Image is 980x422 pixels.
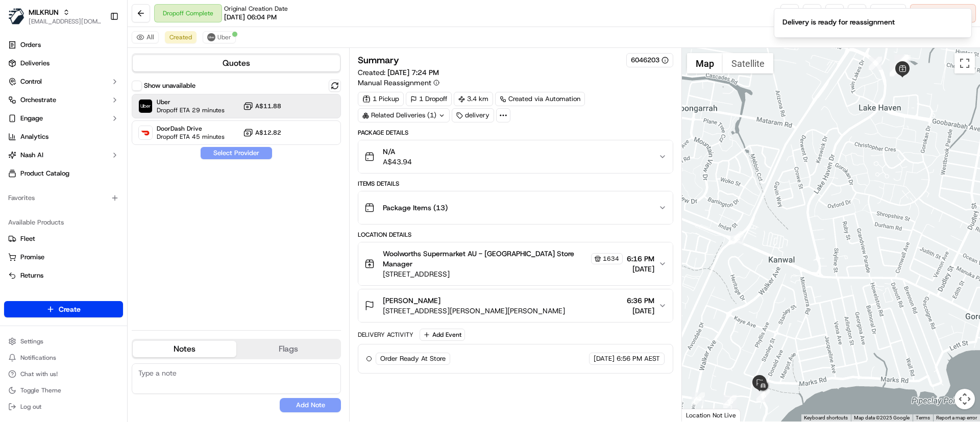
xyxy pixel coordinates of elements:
span: Orders [20,40,41,49]
button: Uber [203,31,236,43]
button: Keyboard shortcuts [804,414,848,421]
div: 12 [730,231,744,244]
button: Chat with us! [4,367,123,381]
a: Open this area in Google Maps (opens a new window) [684,408,718,421]
div: 5 [894,55,908,68]
img: MILKRUN [8,8,24,24]
h3: Summary [358,56,399,65]
a: Analytics [4,129,123,145]
span: Dropoff ETA 29 minutes [157,106,225,114]
span: Manual Reassignment [358,78,431,88]
div: 8 [895,55,908,68]
span: Woolworths Supermarket AU - [GEOGRAPHIC_DATA] Store Manager [383,249,589,269]
span: Created: [358,67,439,78]
a: Orders [4,37,123,53]
button: Toggle Theme [4,383,123,398]
button: Show satellite imagery [723,53,773,73]
span: Control [20,77,42,86]
button: Orchestrate [4,92,123,108]
span: Fleet [20,234,35,243]
button: A$11.88 [243,101,281,111]
span: Map data ©2025 Google [854,415,910,420]
a: Product Catalog [4,165,123,182]
button: [EMAIL_ADDRESS][DOMAIN_NAME] [29,17,102,26]
div: Location Details [358,231,673,239]
button: Map camera controls [954,389,975,409]
span: Order Ready At Store [380,354,446,363]
button: Returns [4,267,123,284]
button: Woolworths Supermarket AU - [GEOGRAPHIC_DATA] Store Manager1634[STREET_ADDRESS]6:16 PM[DATE] [358,242,672,285]
div: 16 [756,389,770,402]
span: Create [59,304,81,314]
button: Engage [4,110,123,127]
span: Chat with us! [20,370,58,378]
button: Settings [4,334,123,349]
span: Returns [20,271,43,280]
span: Settings [20,337,43,345]
span: Uber [217,33,231,41]
div: 13 [692,392,705,406]
button: Notes [133,341,236,357]
div: 1 Pickup [358,92,404,106]
button: [PERSON_NAME][STREET_ADDRESS][PERSON_NAME][PERSON_NAME]6:36 PM[DATE] [358,289,672,322]
button: All [132,31,159,43]
button: MILKRUN [29,7,59,17]
span: [DATE] 7:24 PM [387,68,439,77]
span: [DATE] [627,264,654,274]
div: 1 Dropoff [406,92,452,106]
button: Notifications [4,351,123,365]
button: N/AA$43.94 [358,140,672,173]
span: Nash AI [20,151,43,160]
button: Quotes [133,55,340,71]
button: Toggle fullscreen view [954,53,975,73]
a: Fleet [8,234,119,243]
img: DoorDash Drive [139,126,152,139]
span: 6:56 PM AEST [617,354,660,363]
button: Flags [236,341,340,357]
button: Control [4,73,123,90]
span: 6:16 PM [627,254,654,264]
span: [PERSON_NAME] [383,295,440,306]
div: 10 [890,63,903,77]
span: [DATE] [594,354,615,363]
div: 9 [896,55,909,68]
img: Google [684,408,718,421]
a: Report a map error [936,415,977,420]
div: 11 [869,57,882,70]
span: [DATE] 06:04 PM [224,13,277,22]
a: Promise [8,253,119,262]
span: [DATE] [627,306,654,316]
span: Package Items ( 13 ) [383,203,448,213]
div: 4 [890,62,903,76]
a: Terms (opens in new tab) [916,415,930,420]
div: Delivery is ready for reassignment [782,17,895,27]
button: Promise [4,249,123,265]
span: Uber [157,98,225,106]
div: Delivery Activity [358,331,413,339]
button: A$12.82 [243,128,281,138]
span: Promise [20,253,44,262]
button: Manual Reassignment [358,78,439,88]
span: Original Creation Date [224,5,288,13]
span: A$12.82 [255,129,281,137]
span: Log out [20,403,41,411]
div: delivery [452,108,494,122]
button: MILKRUNMILKRUN[EMAIL_ADDRESS][DOMAIN_NAME] [4,4,106,29]
label: Show unavailable [144,81,195,90]
a: Returns [8,271,119,280]
button: 6046203 [631,56,669,65]
span: 6:36 PM [627,295,654,306]
a: Created via Automation [495,92,585,106]
button: Nash AI [4,147,123,163]
button: Created [165,31,197,43]
span: Created [169,33,192,41]
div: Favorites [4,190,123,206]
div: Items Details [358,180,673,188]
div: Related Deliveries (1) [358,108,450,122]
button: Package Items (13) [358,191,672,224]
img: Uber [139,100,152,113]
